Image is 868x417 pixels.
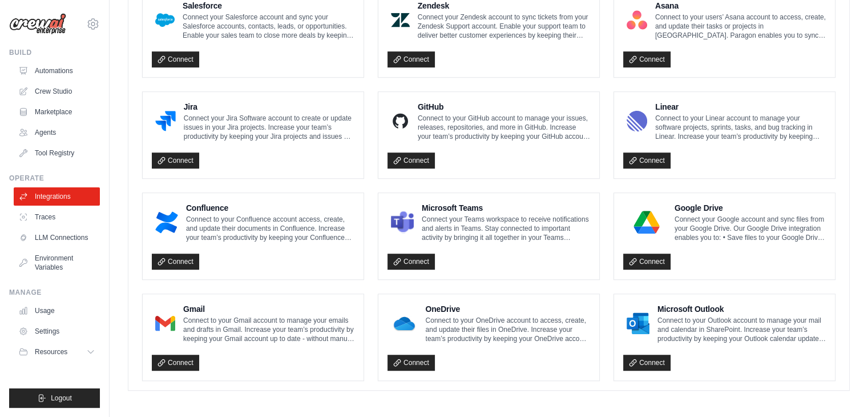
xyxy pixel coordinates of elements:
[623,254,671,270] a: Connect
[155,211,178,234] img: Confluence Logo
[9,13,66,35] img: Logo
[657,316,826,343] p: Connect to your Outlook account to manage your mail and calendar in SharePoint. Increase your tea...
[155,9,175,31] img: Salesforce Logo
[426,303,591,315] h4: OneDrive
[623,153,671,169] a: Connect
[623,51,671,67] a: Connect
[655,101,826,113] h4: Linear
[422,215,590,242] p: Connect your Teams workspace to receive notifications and alerts in Teams. Stay connected to impo...
[426,316,591,343] p: Connect to your OneDrive account to access, create, and update their files in OneDrive. Increase ...
[14,228,100,247] a: LLM Connections
[14,144,100,162] a: Tool Registry
[186,215,354,242] p: Connect to your Confluence account access, create, and update their documents in Confluence. Incr...
[183,13,354,40] p: Connect your Salesforce account and sync your Salesforce accounts, contacts, leads, or opportunit...
[14,82,100,101] a: Crew Studio
[14,302,100,320] a: Usage
[623,355,671,371] a: Connect
[418,101,590,113] h4: GitHub
[152,254,199,270] a: Connect
[655,13,826,40] p: Connect to your users’ Asana account to access, create, and update their tasks or projects in [GE...
[51,394,72,403] span: Logout
[35,347,67,356] span: Resources
[14,249,100,276] a: Environment Variables
[14,187,100,206] a: Integrations
[155,312,175,335] img: Gmail Logo
[675,215,826,242] p: Connect your Google account and sync files from your Google Drive. Our Google Drive integration e...
[387,254,435,270] a: Connect
[183,303,354,315] h4: Gmail
[391,9,410,31] img: Zendesk Logo
[14,123,100,142] a: Agents
[9,288,100,297] div: Manage
[391,110,410,133] img: GitHub Logo
[675,202,826,214] h4: Google Drive
[186,202,354,214] h4: Confluence
[391,312,418,335] img: OneDrive Logo
[9,174,100,183] div: Operate
[184,114,354,141] p: Connect your Jira Software account to create or update issues in your Jira projects. Increase you...
[387,355,435,371] a: Connect
[387,51,435,67] a: Connect
[184,101,354,113] h4: Jira
[655,114,826,141] p: Connect to your Linear account to manage your software projects, sprints, tasks, and bug tracking...
[183,316,354,343] p: Connect to your Gmail account to manage your emails and drafts in Gmail. Increase your team’s pro...
[418,114,590,141] p: Connect to your GitHub account to manage your issues, releases, repositories, and more in GitHub....
[155,110,176,133] img: Jira Logo
[9,388,100,408] button: Logout
[9,48,100,57] div: Build
[627,9,647,31] img: Asana Logo
[387,153,435,169] a: Connect
[14,208,100,226] a: Traces
[391,211,414,234] img: Microsoft Teams Logo
[627,110,647,133] img: Linear Logo
[627,211,667,234] img: Google Drive Logo
[14,343,100,361] button: Resources
[14,103,100,121] a: Marketplace
[422,202,590,214] h4: Microsoft Teams
[627,312,649,335] img: Microsoft Outlook Logo
[152,153,199,169] a: Connect
[418,13,590,40] p: Connect your Zendesk account to sync tickets from your Zendesk Support account. Enable your suppo...
[152,51,199,67] a: Connect
[14,62,100,80] a: Automations
[14,322,100,340] a: Settings
[152,355,199,371] a: Connect
[657,303,826,315] h4: Microsoft Outlook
